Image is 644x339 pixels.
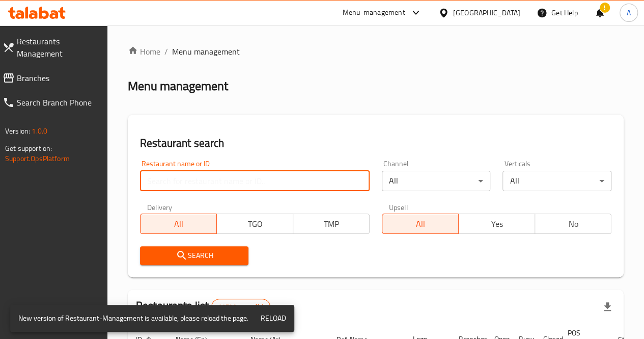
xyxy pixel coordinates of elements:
div: Total records count [211,299,270,315]
h2: Menu management [128,78,228,94]
button: Reload [257,309,290,328]
span: Branches [17,72,99,84]
div: Menu-management [343,7,405,19]
li: / [164,45,168,58]
label: Delivery [147,203,173,211]
span: Menu management [172,45,240,58]
button: All [140,214,217,234]
div: All [502,171,611,191]
span: Yes [463,217,531,231]
span: A [627,7,631,18]
button: TMP [293,214,370,234]
div: Export file [595,295,620,319]
input: Search for restaurant name or ID.. [140,171,370,191]
label: Upsell [389,203,408,211]
span: 1.0.0 [32,124,47,138]
span: Restaurants Management [17,35,99,60]
span: Search Branch Phone [17,96,99,109]
div: [GEOGRAPHIC_DATA] [453,7,520,18]
span: All [145,217,213,231]
span: All [386,217,455,231]
h2: Restaurants list [136,298,270,315]
span: 40526 record(s) [212,302,269,312]
span: TGO [221,217,289,231]
h2: Restaurant search [140,136,611,151]
a: Home [128,45,160,58]
nav: breadcrumb [128,45,624,58]
button: All [382,214,459,234]
a: Support.OpsPlatform [5,152,70,165]
button: TGO [216,214,293,234]
span: Reload [261,312,286,325]
span: Version: [5,124,30,138]
span: No [539,217,607,231]
button: Yes [458,214,535,234]
span: Search [148,249,241,262]
button: No [535,214,611,234]
div: New version of Restaurant-Management is available, please reload the page. [18,308,248,329]
button: Search [140,246,249,265]
div: All [382,171,491,191]
span: TMP [297,217,366,231]
span: Get support on: [5,142,52,155]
